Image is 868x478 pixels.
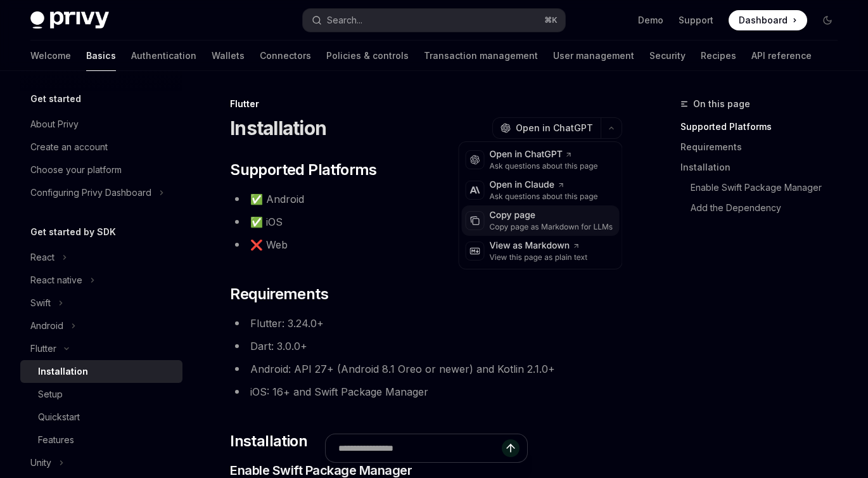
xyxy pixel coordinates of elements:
[20,360,182,383] a: Installation
[30,117,79,132] div: About Privy
[30,318,63,333] div: Android
[230,360,622,378] li: Android: API 27+ (Android 8.1 Oreo or newer) and Kotlin 2.1.0+
[490,161,598,171] div: Ask questions about this page
[729,10,807,30] a: Dashboard
[230,284,328,304] span: Requirements
[30,273,82,288] div: React native
[30,162,122,178] div: Choose your platform
[38,410,80,425] div: Quickstart
[490,148,598,161] div: Open in ChatGPT
[516,122,593,134] span: Open in ChatGPT
[490,252,588,262] div: View this page as plain text
[817,10,838,30] button: Toggle dark mode
[327,13,362,28] div: Search...
[30,341,56,356] div: Flutter
[230,117,326,139] h1: Installation
[680,137,848,157] a: Requirements
[424,41,538,71] a: Transaction management
[20,136,182,158] a: Create an account
[131,41,196,71] a: Authentication
[691,198,848,218] a: Add the Dependency
[86,41,116,71] a: Basics
[303,9,565,32] button: Search...⌘K
[230,236,622,254] li: ❌ Web
[230,314,622,332] li: Flutter: 3.24.0+
[230,337,622,355] li: Dart: 3.0.0+
[490,240,588,252] div: View as Markdown
[502,439,520,457] button: Send message
[230,98,622,110] div: Flutter
[30,224,116,240] h5: Get started by SDK
[553,41,634,71] a: User management
[30,91,81,107] h5: Get started
[30,139,108,155] div: Create an account
[230,383,622,401] li: iOS: 16+ and Swift Package Manager
[492,117,601,139] button: Open in ChatGPT
[30,455,51,470] div: Unity
[30,11,109,29] img: dark logo
[691,178,848,198] a: Enable Swift Package Manager
[20,383,182,406] a: Setup
[212,41,245,71] a: Wallets
[20,113,182,136] a: About Privy
[230,213,622,231] li: ✅ iOS
[693,96,750,112] span: On this page
[20,406,182,429] a: Quickstart
[680,117,848,137] a: Supported Platforms
[490,191,598,202] div: Ask questions about this page
[230,160,377,180] span: Supported Platforms
[326,41,409,71] a: Policies & controls
[680,157,848,178] a: Installation
[30,295,51,311] div: Swift
[20,158,182,181] a: Choose your platform
[679,14,713,27] a: Support
[230,190,622,208] li: ✅ Android
[490,179,598,191] div: Open in Claude
[20,429,182,451] a: Features
[38,432,74,448] div: Features
[490,209,613,222] div: Copy page
[30,41,71,71] a: Welcome
[30,185,151,200] div: Configuring Privy Dashboard
[751,41,812,71] a: API reference
[701,41,736,71] a: Recipes
[544,15,558,25] span: ⌘ K
[260,41,311,71] a: Connectors
[38,387,63,402] div: Setup
[30,250,54,265] div: React
[490,222,613,232] div: Copy page as Markdown for LLMs
[38,364,88,379] div: Installation
[649,41,686,71] a: Security
[739,14,788,27] span: Dashboard
[638,14,663,27] a: Demo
